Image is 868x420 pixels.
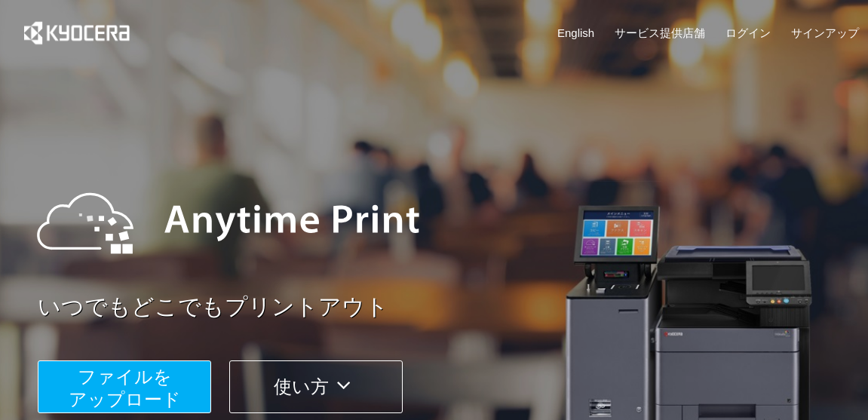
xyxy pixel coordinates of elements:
[38,360,211,413] button: ファイルを​​アップロード
[725,25,771,41] a: ログイン
[69,366,181,409] span: ファイルを ​​アップロード
[557,25,594,41] a: English
[615,25,705,41] a: サービス提供店舗
[791,25,859,41] a: サインアップ
[229,360,403,413] button: 使い方
[38,291,868,323] a: いつでもどこでもプリントアウト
